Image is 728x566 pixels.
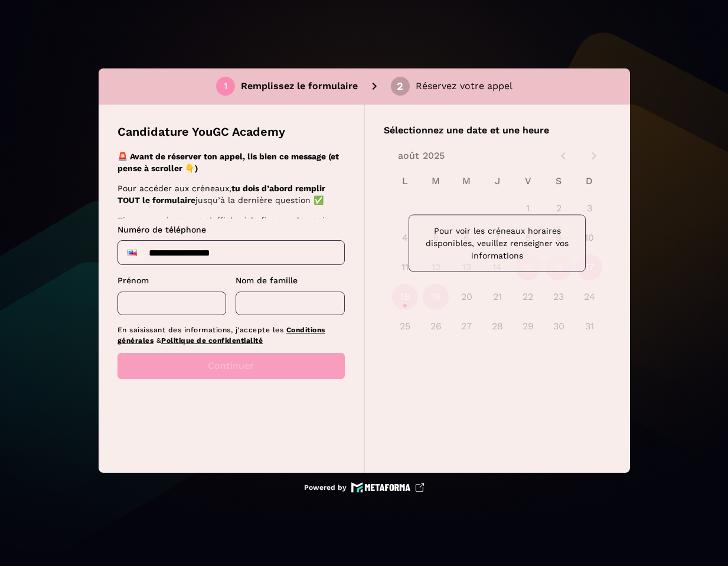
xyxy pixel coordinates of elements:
p: Candidature YouGC Academy [117,123,285,140]
strong: 🚨 Avant de réserver ton appel, lis bien ce message (et pense à scroller 👇) [117,152,339,173]
p: Pour accéder aux créneaux, jusqu’à la dernière question ✅ [117,182,341,206]
p: Pour voir les créneaux horaires disponibles, veuillez renseigner vos informations [419,225,576,262]
span: Numéro de téléphone [117,225,206,234]
span: & [156,336,162,345]
p: Powered by [304,483,347,492]
span: Prénom [117,276,149,285]
p: Si aucun créneau ne s’affiche à la fin, pas de panique : [117,214,341,238]
p: Réservez votre appel [416,79,512,93]
a: Powered by [304,482,425,493]
p: Sélectionnez une date et une heure [384,123,611,138]
div: 2 [397,81,403,91]
div: United States: + 1 [120,243,144,262]
p: Remplissez le formulaire [241,79,358,93]
a: Conditions générales [117,326,325,345]
p: En saisissant des informations, j'accepte les [117,325,345,346]
div: 1 [224,81,227,91]
span: Nom de famille [236,276,298,285]
a: Politique de confidentialité [161,336,263,345]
